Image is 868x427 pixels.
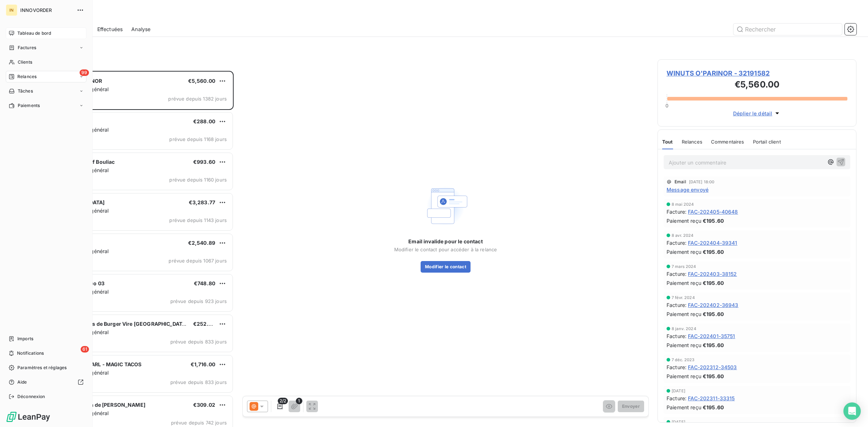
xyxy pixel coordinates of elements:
span: 7 févr. 2024 [672,295,695,300]
span: Déconnexion [17,393,45,400]
img: Empty state [422,183,469,229]
span: 7 mars 2024 [672,264,696,269]
span: 61 [81,346,89,353]
span: Facture : [667,363,686,371]
span: €309.02 [193,402,215,408]
div: IN [6,4,17,16]
span: ORION - La Pizza de [PERSON_NAME] [51,402,145,408]
img: Logo LeanPay [6,411,51,423]
span: [DATE] [672,389,685,393]
button: Déplier le détail [731,109,783,118]
span: Message envoyé [667,186,709,193]
span: Notifications [17,350,44,356]
span: Email [675,180,686,184]
span: Paiement reçu [667,310,701,318]
span: Paiements [18,102,40,109]
span: INNOVORDER [20,7,72,13]
h3: €5,560.00 [667,78,847,93]
span: FAC-202311-33315 [688,394,735,402]
span: MAGIC TACOS SARL - MAGIC TACOS [51,361,142,367]
span: €195.60 [703,403,724,411]
span: Factures [18,44,36,51]
span: Facture : [667,301,686,309]
span: Déplier le détail [733,110,773,117]
span: Paiement reçu [667,372,701,380]
span: prévue depuis 742 jours [171,420,227,426]
span: FAC-202312-34503 [688,363,737,371]
span: Tableau de bord [17,30,51,37]
span: [DATE] 18:00 [689,180,715,184]
span: €195.60 [703,372,724,380]
span: Email invalide pour le contact [408,238,483,245]
span: prévue depuis 833 jours [170,379,227,385]
span: Paiement reçu [667,217,701,225]
span: prévue depuis 1143 jours [169,217,227,223]
span: 8 mai 2024 [672,202,694,206]
span: Effectuées [97,26,123,33]
span: Tâches [18,88,33,94]
span: Imports [17,336,33,342]
span: prévue depuis 1160 jours [169,177,227,183]
span: €195.60 [703,279,724,287]
span: FAC-202402-36943 [688,301,738,309]
span: €252.00 [193,321,215,327]
span: 2/2 [278,398,288,404]
span: 99 [80,69,89,76]
span: Relances [17,73,37,80]
span: €1,716.00 [191,361,215,367]
span: Paiement reçu [667,279,701,287]
button: Envoyer [618,401,644,412]
span: Relances [682,139,702,145]
span: prévue depuis 1067 jours [169,258,227,264]
span: [DATE] [672,420,685,424]
a: Aide [6,376,86,388]
button: Modifier le contact [421,261,471,273]
span: Portail client [753,139,781,145]
input: Rechercher [733,24,842,35]
span: 8 janv. 2024 [672,326,696,331]
div: grid [35,71,234,427]
span: Paiement reçu [667,248,701,256]
span: Paiement reçu [667,403,701,411]
span: 1 [296,398,302,404]
span: Paramètres et réglages [17,364,67,371]
span: prévue depuis 1168 jours [169,136,227,142]
span: Analyse [131,26,150,33]
div: Open Intercom Messenger [843,402,861,420]
span: Facture : [667,394,686,402]
span: €2,540.89 [188,240,215,246]
span: Clients [18,59,32,65]
span: €195.60 [703,248,724,256]
span: Facture : [667,208,686,215]
span: WINUTS O'PARINOR - 32191582 [667,68,847,78]
span: FAC-202404-39341 [688,239,737,247]
span: 7 déc. 2023 [672,358,695,362]
span: €288.00 [193,118,215,124]
span: FAC-202405-40648 [688,208,738,215]
span: prévue depuis 833 jours [170,339,227,345]
span: FAC-202401-35751 [688,332,735,340]
span: €195.60 [703,310,724,318]
span: Aide [17,379,27,385]
span: €993.60 [193,159,215,165]
span: €195.60 [703,217,724,225]
span: prévue depuis 1382 jours [168,96,227,102]
span: 0 [665,103,668,108]
span: 8 avr. 2024 [672,233,694,238]
span: Facture : [667,270,686,278]
span: Modifier le contact pour accéder à la relance [394,247,497,252]
span: prévue depuis 923 jours [170,298,227,304]
span: Facture : [667,239,686,247]
span: Facture : [667,332,686,340]
span: Tout [662,139,673,145]
span: €748.80 [194,280,215,286]
span: BAM 02 - Graines de Burger Vire [GEOGRAPHIC_DATA] [51,321,187,327]
span: FAC-202403-38152 [688,270,737,278]
span: Commentaires [711,139,744,145]
span: €195.60 [703,341,724,349]
span: Paiement reçu [667,341,701,349]
span: €5,560.00 [188,78,215,84]
span: €3,283.77 [189,199,215,205]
